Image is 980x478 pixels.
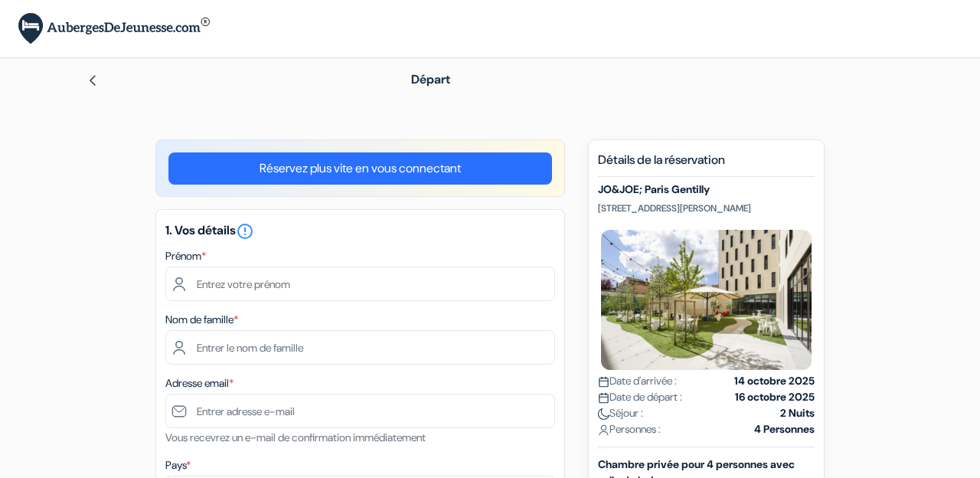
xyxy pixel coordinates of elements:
[18,13,210,44] img: AubergesDeJeunesse.com
[236,222,254,241] i: error_outline
[165,457,191,473] label: Pays
[165,222,555,241] h5: 1. Vos détails
[780,405,815,421] strong: 2 Nuits
[754,421,815,437] strong: 4 Personnes
[598,202,815,214] p: [STREET_ADDRESS][PERSON_NAME]
[165,375,234,391] label: Adresse email
[598,389,682,405] span: Date de départ :
[735,389,815,405] strong: 16 octobre 2025
[598,424,609,436] img: user_icon.svg
[168,152,552,185] a: Réservez plus vite en vous connectant
[165,267,555,301] input: Entrez votre prénom
[598,421,661,437] span: Personnes :
[734,373,815,389] strong: 14 octobre 2025
[598,152,815,177] h5: Détails de la réservation
[165,330,555,365] input: Entrer le nom de famille
[598,373,677,389] span: Date d'arrivée :
[598,392,609,404] img: calendar.svg
[165,394,555,428] input: Entrer adresse e-mail
[598,183,815,196] h5: JO&JOE; Paris Gentilly
[598,408,609,420] img: moon.svg
[411,71,450,87] span: Départ
[165,431,426,444] small: Vous recevrez un e-mail de confirmation immédiatement
[598,376,609,388] img: calendar.svg
[87,74,99,87] img: left_arrow.svg
[236,222,254,238] a: error_outline
[598,405,643,421] span: Séjour :
[165,312,238,328] label: Nom de famille
[165,248,206,264] label: Prénom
